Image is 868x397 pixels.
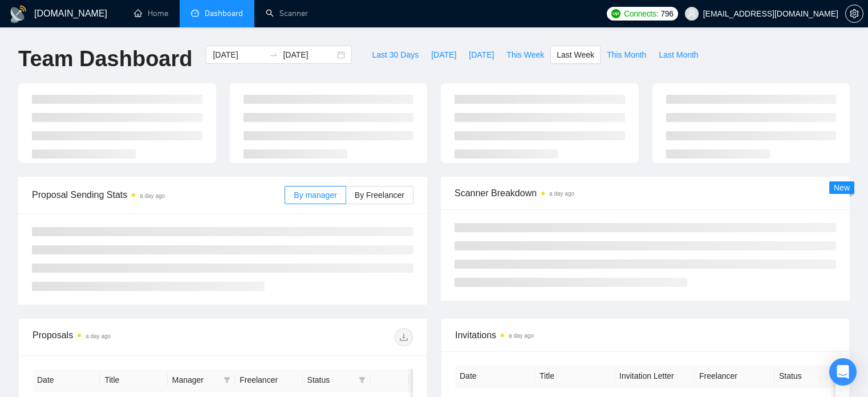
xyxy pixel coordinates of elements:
[366,46,425,64] button: Last 30 Days
[829,358,857,386] div: Open Intercom Messenger
[33,369,100,391] th: Date
[431,48,456,61] span: [DATE]
[659,48,698,61] span: Last Month
[100,369,167,391] th: Title
[688,10,696,18] span: user
[235,369,302,391] th: Freelancer
[695,365,774,387] th: Freelancer
[372,48,419,61] span: Last 30 Days
[213,48,265,61] input: Start date
[845,5,863,23] button: setting
[18,46,192,72] h1: Team Dashboard
[455,186,836,200] span: Scanner Breakdown
[455,365,535,387] th: Date
[624,7,658,20] span: Connects:
[134,9,168,18] a: homeHome
[283,48,335,61] input: End date
[615,365,695,387] th: Invitation Letter
[425,46,463,64] button: [DATE]
[550,46,601,64] button: Last Week
[359,376,366,383] span: filter
[266,9,308,18] a: searchScanner
[9,5,27,23] img: logo
[455,328,835,342] span: Invitations
[535,365,615,387] th: Title
[86,333,111,339] time: a day ago
[191,9,199,17] span: dashboard
[307,374,354,386] span: Status
[294,191,336,200] span: By manager
[224,376,230,383] span: filter
[660,7,673,20] span: 796
[356,371,368,388] span: filter
[611,9,620,18] img: upwork-logo.png
[652,46,704,64] button: Last Month
[140,193,165,199] time: a day ago
[221,371,233,388] span: filter
[774,365,854,387] th: Status
[463,46,500,64] button: [DATE]
[509,333,534,339] time: a day ago
[32,188,285,202] span: Proposal Sending Stats
[607,48,646,61] span: This Month
[845,9,863,18] a: setting
[557,48,594,61] span: Last Week
[834,183,850,192] span: New
[355,191,404,200] span: By Freelancer
[601,46,652,64] button: This Month
[205,9,243,18] span: Dashboard
[269,50,278,59] span: swap-right
[469,48,494,61] span: [DATE]
[846,9,863,18] span: setting
[500,46,550,64] button: This Week
[172,374,219,386] span: Manager
[549,191,574,197] time: a day ago
[269,50,278,59] span: to
[506,48,544,61] span: This Week
[168,369,235,391] th: Manager
[33,328,223,346] div: Proposals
